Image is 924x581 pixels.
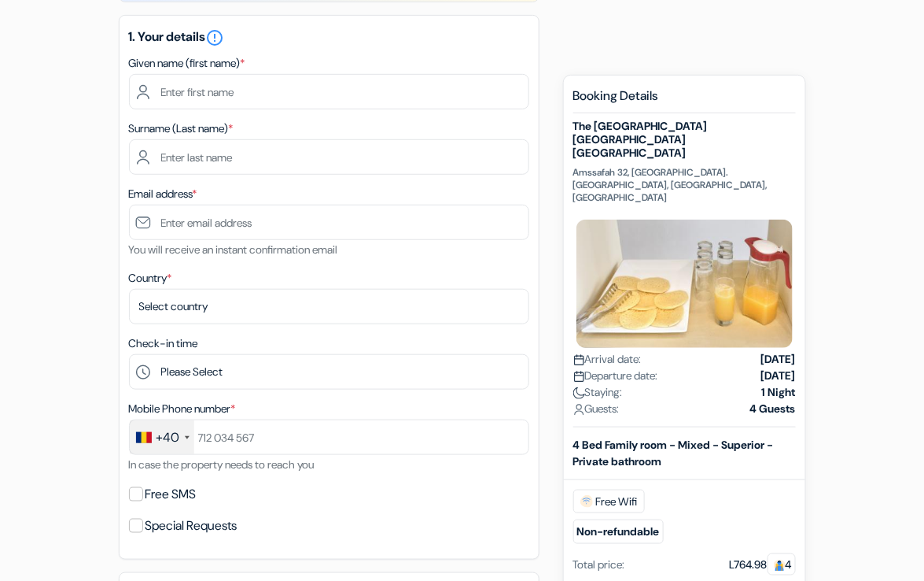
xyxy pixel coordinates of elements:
[129,205,529,240] input: Enter email address
[573,354,585,366] img: calendar.svg
[129,420,529,455] input: 712 034 567
[761,351,796,368] strong: [DATE]
[573,438,774,468] b: 4 Bed Family room - Mixed - Superior - Private bathroom
[206,28,225,45] a: error_outline
[129,401,236,417] label: Mobile Phone number
[573,404,585,416] img: user_icon.svg
[573,166,796,204] p: Amssafah 32, [GEOGRAPHIC_DATA]. [GEOGRAPHIC_DATA], [GEOGRAPHIC_DATA], [GEOGRAPHIC_DATA]
[206,28,225,47] i: error_outline
[573,490,645,513] span: Free Wifi
[573,520,664,544] small: Non-refundable
[129,74,529,109] input: Enter first name
[774,560,786,572] img: guest.svg
[129,55,245,72] label: Given name (first name)
[761,368,796,384] strong: [DATE]
[573,120,796,159] h5: The [GEOGRAPHIC_DATA] [GEOGRAPHIC_DATA] [GEOGRAPHIC_DATA]
[145,515,237,537] label: Special Requests
[129,186,197,202] label: Email address
[750,401,796,417] strong: 4 Guests
[129,139,529,175] input: Enter last name
[129,120,234,137] label: Surname (Last name)
[573,351,642,368] span: Arrival date:
[573,88,796,113] h5: Booking Details
[129,270,172,287] label: Country
[129,242,338,257] small: You will receive an instant confirmation email
[762,384,796,401] strong: 1 Night
[573,368,658,384] span: Departure date:
[573,384,623,401] span: Staying:
[573,371,585,383] img: calendar.svg
[768,553,796,575] span: 4
[145,483,197,505] label: Free SMS
[130,420,194,454] div: Romania (România): +40
[129,335,198,352] label: Check-in time
[156,428,180,447] div: +40
[573,387,585,399] img: moon.svg
[580,495,593,508] img: free_wifi.svg
[129,457,315,472] small: In case the property needs to reach you
[573,557,625,573] div: Total price:
[129,28,529,47] h5: 1. Your details
[573,401,620,417] span: Guests:
[730,557,796,573] div: L764.98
